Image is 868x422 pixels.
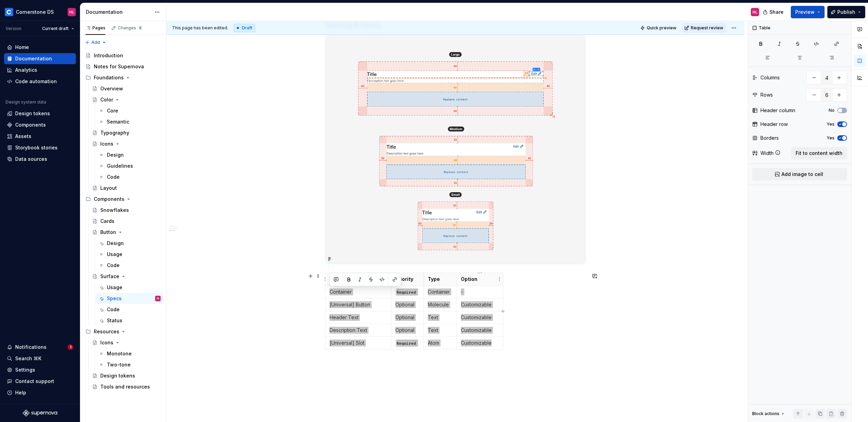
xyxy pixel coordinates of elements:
[4,119,76,130] a: Components
[234,24,255,32] div: Draft
[428,314,452,321] p: Text
[15,378,54,385] div: Contact support
[395,289,417,296] code: Required
[107,295,122,302] div: Specs
[118,25,143,31] div: Changes
[91,40,100,45] span: Add
[395,340,417,347] code: Required
[100,339,113,346] div: Icons
[395,301,420,308] p: Optional
[89,127,163,138] a: Typography
[325,36,585,264] img: ef1195e7-1200-411a-a197-fa621ec36353.png
[4,131,76,142] a: Assets
[760,121,788,128] div: Header row
[691,25,723,31] span: Request review
[4,108,76,119] a: Design tokens
[89,94,163,105] a: Color
[96,171,163,183] a: Code
[83,50,163,61] a: Introduction
[107,163,133,169] div: Guidelines
[107,151,124,158] div: Design
[461,276,499,283] p: Option
[86,9,151,16] div: Documentation
[96,348,163,359] a: Monotone
[69,9,74,15] div: HL
[4,65,76,76] a: Analytics
[23,410,57,416] a: Supernova Logo
[4,387,76,398] button: Help
[4,376,76,387] button: Contact support
[100,372,135,379] div: Design tokens
[100,129,129,136] div: Typography
[760,150,774,157] div: Width
[89,381,163,392] a: Tools and resources
[157,295,159,302] div: HL
[107,361,131,368] div: Two-tone
[759,6,788,18] button: Share
[89,83,163,94] a: Overview
[647,25,676,31] span: Quick preview
[94,328,119,335] div: Resources
[428,288,452,295] p: Container
[791,147,847,159] button: Fit to content width
[791,6,825,18] button: Preview
[4,353,76,364] button: Search ⌘K
[769,9,784,16] span: Share
[107,284,122,291] div: Usage
[395,327,420,334] p: Optional
[94,196,124,203] div: Components
[395,276,420,283] p: Priority
[796,150,842,157] span: Fit to content width
[89,370,163,381] a: Design tokens
[94,63,144,70] div: Notes for Supernova
[107,350,132,357] div: Monotone
[638,23,679,33] button: Quick preview
[4,342,76,353] button: Notifications1
[4,364,76,375] a: Settings
[83,326,163,337] div: Resources
[4,76,76,87] a: Code automation
[100,140,113,147] div: Icons
[138,25,143,31] span: 8
[461,301,499,308] p: Customizable
[4,42,76,53] a: Home
[461,327,499,334] p: Customizable
[760,107,795,114] div: Header column
[15,366,35,373] div: Settings
[15,55,52,62] div: Documentation
[100,383,150,390] div: Tools and resources
[760,74,780,81] div: Columns
[682,23,726,33] button: Request review
[107,262,120,269] div: Code
[827,121,835,127] label: Yes
[107,240,124,247] div: Design
[89,227,163,238] a: Button
[829,108,835,113] label: No
[42,26,69,31] span: Current draft
[5,8,13,16] img: c3019341-c077-43c8-8ea9-c5cf61c45a31.png
[107,317,122,324] div: Status
[330,314,387,321] p: Header Text
[752,168,847,180] button: Add image to cell
[96,282,163,293] a: Usage
[89,205,163,216] a: Snowflakes
[85,25,105,31] div: Pages
[89,138,163,149] a: Icons
[16,9,54,16] div: Cornerstone DS
[15,78,57,85] div: Code automation
[15,110,50,117] div: Design tokens
[94,52,123,59] div: Introduction
[15,344,47,351] div: Notifications
[100,185,117,192] div: Layout
[100,218,114,225] div: Cards
[15,133,31,140] div: Assets
[15,121,46,128] div: Components
[781,171,823,178] span: Add image to cell
[83,38,109,47] button: Add
[96,293,163,304] a: SpecsHL
[395,314,420,321] p: Optional
[752,409,786,419] div: Block actions
[461,340,499,346] p: Customizable
[107,107,118,114] div: Core
[752,411,779,416] div: Block actions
